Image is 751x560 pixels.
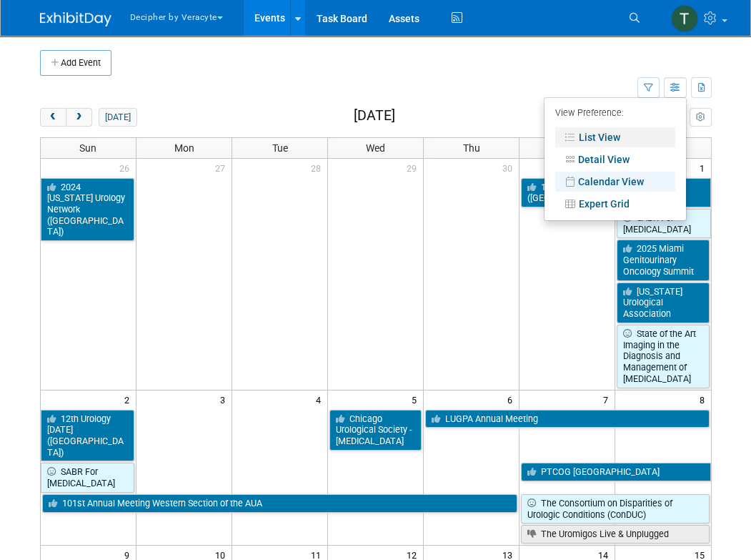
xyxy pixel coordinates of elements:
button: myCustomButton [690,108,711,127]
a: SABR For [MEDICAL_DATA] [41,463,135,492]
span: 7 [602,390,615,408]
button: [DATE] [99,108,136,127]
a: Chicago Urological Society - [MEDICAL_DATA] [329,410,422,451]
span: 3 [219,390,232,408]
a: The Uromigos Live & Unplugged [521,525,710,544]
a: SABR For [MEDICAL_DATA] [617,209,711,238]
img: ExhibitDay [40,12,111,26]
a: Expert Grid [555,194,675,214]
a: 101st Annual Meeting Western Section of the AUA [42,494,518,513]
span: 29 [405,159,423,177]
a: 2024 [US_STATE] Urology Network ([GEOGRAPHIC_DATA]) [41,178,135,242]
span: 8 [698,390,711,408]
a: Detail View [555,149,675,170]
a: LUGPA Annual Meeting [425,410,710,428]
a: 2025 Miami Genitourinary Oncology Summit [617,240,710,280]
button: next [66,108,92,127]
button: prev [40,108,66,127]
span: 27 [214,159,232,177]
span: 4 [314,390,327,408]
span: 5 [410,390,423,408]
a: State of the Art Imaging in the Diagnosis and Management of [MEDICAL_DATA] [617,325,710,388]
i: Personalize Calendar [696,113,705,122]
a: The Consortium on Disparities of Urologic Conditions (ConDUC) [521,494,710,524]
span: 28 [309,159,327,177]
a: Calendar View [555,172,675,192]
span: Mon [174,142,194,154]
a: [US_STATE] Urological Association [617,283,710,323]
a: 12th Urology [DATE] ([GEOGRAPHIC_DATA]) [521,178,711,207]
img: Tony Alvarado [671,5,698,32]
h2: [DATE] [354,108,395,124]
span: 26 [118,159,136,177]
span: 2 [123,390,136,408]
span: 6 [506,390,519,408]
span: 30 [501,159,519,177]
div: View Preference: [555,103,675,125]
a: 12th Urology [DATE] ([GEOGRAPHIC_DATA]) [41,410,135,462]
span: Thu [463,142,480,154]
span: Tue [272,142,288,154]
a: List View [555,127,675,147]
a: PTCOG [GEOGRAPHIC_DATA] [521,463,711,481]
span: Sun [79,142,96,154]
span: 1 [698,159,711,177]
span: Wed [366,142,385,154]
button: Add Event [40,50,111,76]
